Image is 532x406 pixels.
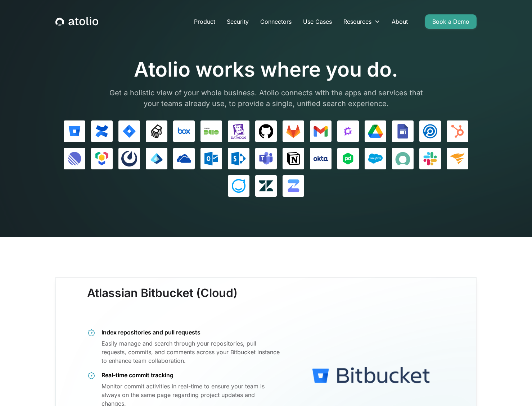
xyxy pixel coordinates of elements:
[55,17,98,26] a: home
[104,58,428,82] h1: Atolio works where you do.
[188,14,221,29] a: Product
[102,371,280,379] div: Real-time commit tracking
[343,17,371,26] div: Resources
[386,14,414,29] a: About
[102,339,280,365] div: Easily manage and search through your repositories, pull requests, commits, and comments across y...
[104,87,428,109] p: Get a holistic view of your whole business. Atolio connects with the apps and services that your ...
[496,371,532,406] iframe: Chat Widget
[297,14,338,29] a: Use Cases
[338,14,386,29] div: Resources
[221,14,254,29] a: Security
[102,328,280,336] div: Index repositories and pull requests
[425,14,477,29] a: Book a Demo
[87,286,238,314] h3: Atlassian Bitbucket (Cloud)
[254,14,297,29] a: Connectors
